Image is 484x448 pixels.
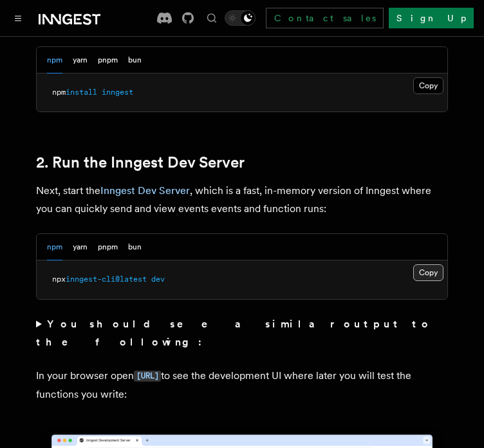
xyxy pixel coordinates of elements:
[413,264,443,281] button: Copy
[102,88,133,97] span: inngest
[66,275,147,284] span: inngest-cli@latest
[36,318,432,348] strong: You should see a similar output to the following:
[134,369,161,382] a: [URL]
[36,315,448,351] summary: You should see a similar output to the following:
[389,8,474,28] a: Sign Up
[47,234,62,260] button: npm
[66,88,97,97] span: install
[266,8,384,28] a: Contact sales
[73,47,88,73] button: yarn
[36,153,245,171] a: 2. Run the Inngest Dev Server
[47,47,62,73] button: npm
[151,275,165,284] span: dev
[128,47,142,73] button: bun
[36,367,448,404] p: In your browser open to see the development UI where later you will test the functions you write:
[413,77,443,94] button: Copy
[73,234,88,260] button: yarn
[100,184,190,197] a: Inngest Dev Server
[52,275,66,284] span: npx
[98,234,118,260] button: pnpm
[98,47,118,73] button: pnpm
[10,10,26,26] button: Toggle navigation
[36,182,448,218] p: Next, start the , which is a fast, in-memory version of Inngest where you can quickly send and vi...
[128,234,142,260] button: bun
[52,88,66,97] span: npm
[225,10,256,26] button: Toggle dark mode
[204,10,219,26] button: Find something...
[134,371,161,382] code: [URL]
